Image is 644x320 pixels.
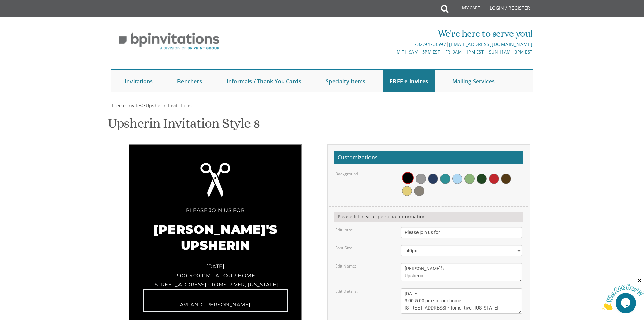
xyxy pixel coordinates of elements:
[118,70,160,92] a: Invitations
[252,40,533,48] div: |
[335,171,358,177] label: Background
[170,70,209,92] a: Benchers
[414,41,446,47] a: 732.947.3597
[145,102,192,109] a: Upsherin Invitations
[401,263,522,281] textarea: [PERSON_NAME]'s Upsherin
[401,288,522,314] textarea: [DATE] 1:00 pm • at our home [STREET_ADDRESS] • [GEOGRAPHIC_DATA], [US_STATE]
[335,245,352,251] label: Font Size
[111,102,142,109] a: Free e-Invites
[252,48,533,56] div: M-Th 9am - 5pm EST | Fri 9am - 1pm EST | Sun 11am - 3pm EST
[220,70,308,92] a: Informals / Thank You Cards
[449,41,533,47] a: [EMAIL_ADDRESS][DOMAIN_NAME]
[401,227,522,238] textarea: Please join us at
[143,215,288,262] div: [PERSON_NAME]'s Upsherin
[111,27,227,55] img: BP Invitation Loft
[335,227,353,233] label: Edit Intro:
[252,27,533,40] div: We're here to serve you!
[146,102,192,109] span: Upsherin Invitations
[383,70,435,92] a: FREE e-Invites
[143,262,288,289] div: [DATE] 3:00-5:00 pm • at our home [STREET_ADDRESS] • Toms River, [US_STATE]
[602,278,644,310] iframe: chat widget
[334,212,523,222] div: Please fill in your personal information.
[142,102,192,109] span: >
[446,70,501,92] a: Mailing Services
[108,116,260,136] h1: Upsherin Invitation Style 8
[334,151,523,164] h2: Customizations
[448,1,485,18] a: My Cart
[319,70,372,92] a: Specialty Items
[335,263,356,269] label: Edit Name:
[335,288,358,294] label: Edit Details:
[143,206,288,215] div: Please join us for
[143,289,288,312] div: Avi and [PERSON_NAME]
